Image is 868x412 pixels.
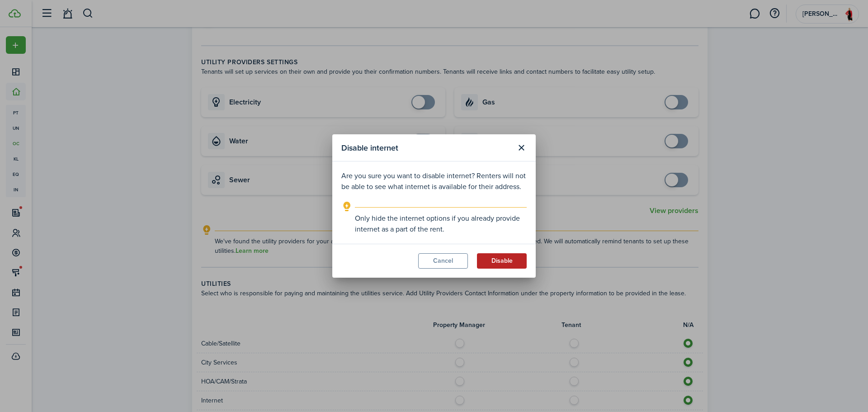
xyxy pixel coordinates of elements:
button: Disable [477,253,527,269]
i: outline [341,201,353,212]
button: Cancel [418,253,468,269]
button: Close modal [514,140,529,156]
p: Are you sure you want to disable internet? Renters will not be able to see what internet is avail... [341,170,527,192]
explanation-description: Only hide the internet options if you already provide internet as a part of the rent. [355,213,527,235]
modal-title: Disable internet [341,139,511,156]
